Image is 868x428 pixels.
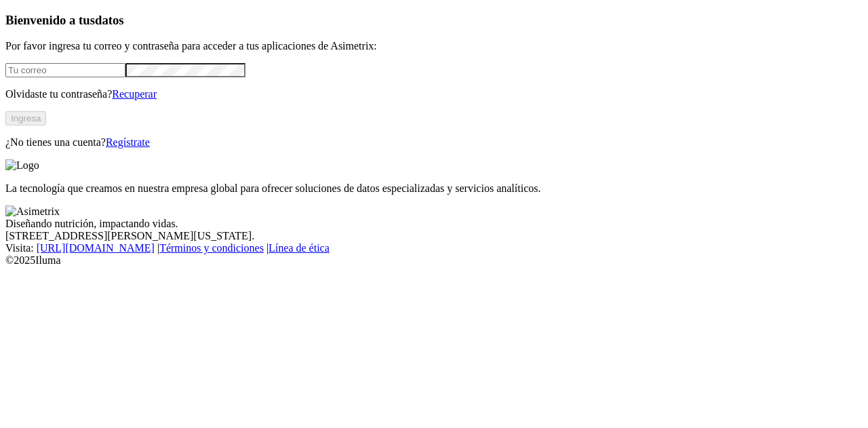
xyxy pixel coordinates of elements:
p: La tecnología que creamos en nuestra empresa global para ofrecer soluciones de datos especializad... [5,182,863,195]
a: Recuperar [112,88,157,100]
div: [STREET_ADDRESS][PERSON_NAME][US_STATE]. [5,230,863,242]
div: Diseñando nutrición, impactando vidas. [5,218,863,230]
a: Regístrate [106,136,150,148]
div: © 2025 Iluma [5,254,863,267]
h3: Bienvenido a tus [5,13,863,28]
button: Ingresa [5,111,46,125]
p: Por favor ingresa tu correo y contraseña para acceder a tus aplicaciones de Asimetrix: [5,40,863,52]
span: datos [95,13,124,27]
p: ¿No tienes una cuenta? [5,136,863,149]
img: Asimetrix [5,206,60,218]
a: [URL][DOMAIN_NAME] [37,242,155,254]
a: Línea de ética [269,242,330,254]
p: Olvidaste tu contraseña? [5,88,863,100]
div: Visita : | | [5,242,863,254]
a: Términos y condiciones [159,242,264,254]
input: Tu correo [5,63,125,77]
img: Logo [5,159,39,172]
